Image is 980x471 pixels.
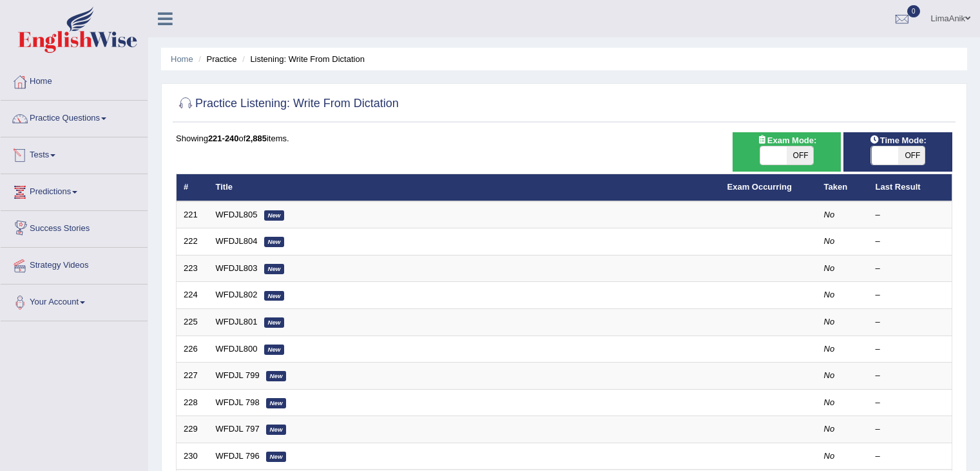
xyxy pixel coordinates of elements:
a: Predictions [1,174,148,206]
div: Showing of items. [176,132,952,145]
em: No [824,236,835,246]
em: New [264,291,285,301]
div: – [876,343,945,356]
a: WFDJL801 [216,317,258,326]
li: Listening: Write From Dictation [239,53,365,65]
em: No [824,210,835,219]
em: No [824,263,835,273]
td: 226 [177,336,209,363]
span: OFF [787,146,814,165]
a: WFDJL 796 [216,451,260,461]
a: WFDJL 798 [216,397,260,407]
th: # [177,174,209,201]
td: 225 [177,309,209,336]
em: New [266,425,287,435]
td: 230 [177,443,209,470]
a: WFDJL 799 [216,370,260,380]
em: New [264,237,285,247]
a: Success Stories [1,211,148,243]
div: – [876,423,945,436]
th: Title [209,174,720,201]
td: 223 [177,255,209,282]
span: Time Mode: [865,134,932,147]
div: – [876,235,945,248]
div: – [876,209,945,221]
h2: Practice Listening: Write From Dictation [176,94,399,114]
em: No [824,344,835,354]
em: New [264,210,285,221]
b: 2,885 [245,134,267,143]
td: 227 [177,363,209,390]
a: Strategy Videos [1,248,148,280]
a: Exam Occurring [727,182,792,192]
em: New [264,264,285,274]
span: OFF [898,146,925,165]
th: Last Result [869,174,952,201]
a: WFDJL 797 [216,424,260,434]
td: 228 [177,389,209,416]
div: – [876,316,945,328]
em: No [824,397,835,407]
a: WFDJL803 [216,263,258,273]
td: 221 [177,201,209,228]
a: WFDJL804 [216,236,258,246]
em: New [266,371,287,381]
td: 224 [177,282,209,309]
span: Exam Mode: [752,134,821,147]
a: Practice Questions [1,101,148,133]
em: New [266,398,287,408]
a: WFDJL805 [216,210,258,219]
div: – [876,397,945,409]
a: WFDJL802 [216,290,258,299]
em: New [264,317,285,328]
td: 222 [177,228,209,256]
td: 229 [177,416,209,443]
th: Taken [817,174,869,201]
em: New [264,345,285,355]
a: Home [171,54,193,64]
a: Your Account [1,285,148,317]
div: – [876,450,945,463]
div: – [876,263,945,275]
em: No [824,424,835,434]
div: Show exams occurring in exams [733,132,841,172]
em: No [824,317,835,326]
a: Home [1,64,148,96]
em: No [824,370,835,380]
li: Practice [195,53,236,65]
div: – [876,289,945,301]
a: WFDJL800 [216,344,258,354]
b: 221-240 [208,134,239,143]
a: Tests [1,137,148,170]
span: 0 [907,5,920,17]
em: New [266,452,287,462]
div: – [876,370,945,382]
em: No [824,451,835,461]
em: No [824,290,835,299]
